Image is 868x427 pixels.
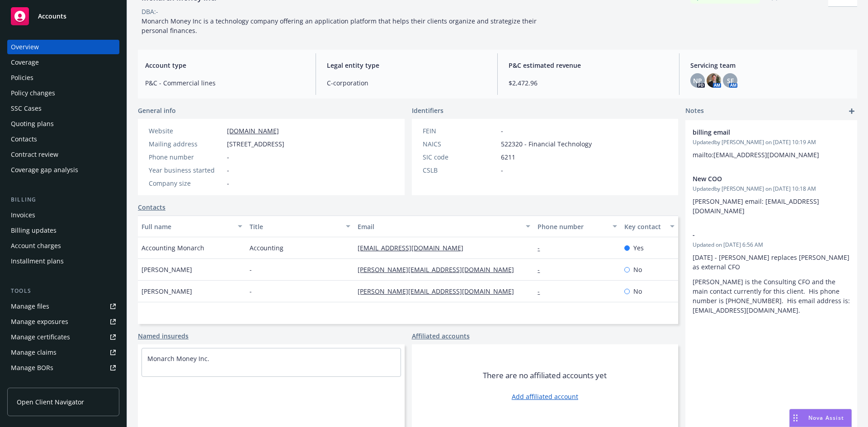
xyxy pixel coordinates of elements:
[501,126,503,136] span: -
[7,101,119,116] a: SSC Cases
[11,55,39,70] div: Coverage
[149,139,223,149] div: Mailing address
[149,126,223,136] div: Website
[11,208,35,222] div: Invoices
[142,7,158,16] div: DBA: -
[7,286,119,296] div: Tools
[358,265,521,274] a: [PERSON_NAME][EMAIL_ADDRESS][DOMAIN_NAME]
[227,152,229,162] span: -
[358,287,521,296] a: [PERSON_NAME][EMAIL_ADDRESS][DOMAIN_NAME]
[7,345,119,360] a: Manage claims
[138,331,189,341] a: Named insureds
[7,330,119,344] a: Manage certificates
[693,241,850,249] span: Updated on [DATE] 6:56 AM
[538,222,607,231] div: Phone number
[538,244,547,252] a: -
[7,376,119,390] a: Summary of insurance
[423,165,497,175] div: CSLB
[142,222,232,231] div: Full name
[7,223,119,238] a: Billing updates
[11,223,57,238] div: Billing updates
[685,106,704,117] span: Notes
[693,127,826,137] span: billing email
[685,167,857,223] div: New COOUpdatedby [PERSON_NAME] on [DATE] 10:18 AM[PERSON_NAME] email: [EMAIL_ADDRESS][DOMAIN_NAME]
[11,117,54,131] div: Quoting plans
[246,216,354,237] button: Title
[11,70,33,85] div: Policies
[693,138,850,146] span: Updated by [PERSON_NAME] on [DATE] 10:19 AM
[7,86,119,100] a: Policy changes
[693,174,826,183] span: New COO
[358,222,520,231] div: Email
[11,299,49,314] div: Manage files
[227,139,284,149] span: [STREET_ADDRESS]
[633,265,642,274] span: No
[149,165,223,175] div: Year business started
[7,4,119,29] a: Accounts
[147,354,209,363] a: Monarch Money Inc.
[693,253,850,272] p: [DATE] - [PERSON_NAME] replaces [PERSON_NAME] as external CFO
[7,55,119,70] a: Coverage
[7,195,119,204] div: Billing
[327,61,486,70] span: Legal entity type
[727,76,734,85] span: SF
[412,331,470,341] a: Affiliated accounts
[11,239,61,253] div: Account charges
[846,106,857,117] a: add
[7,117,119,131] a: Quoting plans
[7,254,119,268] a: Installment plans
[142,286,192,296] span: [PERSON_NAME]
[7,147,119,162] a: Contract review
[483,370,607,381] span: There are no affiliated accounts yet
[707,73,721,88] img: photo
[11,314,68,329] div: Manage exposures
[7,208,119,222] a: Invoices
[250,265,252,274] span: -
[250,243,283,253] span: Accounting
[145,78,305,88] span: P&C - Commercial lines
[11,361,53,375] div: Manage BORs
[624,222,665,231] div: Key contact
[38,13,66,20] span: Accounts
[11,163,78,177] div: Coverage gap analysis
[423,126,497,136] div: FEIN
[412,106,443,115] span: Identifiers
[11,101,42,116] div: SSC Cases
[693,150,819,159] span: mailto:[EMAIL_ADDRESS][DOMAIN_NAME]
[512,392,578,401] a: Add affiliated account
[7,70,119,85] a: Policies
[327,78,486,88] span: C-corporation
[11,376,80,390] div: Summary of insurance
[7,40,119,54] a: Overview
[501,165,503,175] span: -
[354,216,534,237] button: Email
[808,414,844,422] span: Nova Assist
[501,139,592,149] span: 522320 - Financial Technology
[17,397,84,407] span: Open Client Navigator
[423,139,497,149] div: NAICS
[690,61,850,70] span: Servicing team
[509,61,668,70] span: P&C estimated revenue
[621,216,678,237] button: Key contact
[11,86,55,100] div: Policy changes
[227,165,229,175] span: -
[7,239,119,253] a: Account charges
[138,202,165,212] a: Contacts
[250,222,340,231] div: Title
[685,120,857,167] div: billing emailUpdatedby [PERSON_NAME] on [DATE] 10:19 AMmailto:[EMAIL_ADDRESS][DOMAIN_NAME]
[11,345,57,360] div: Manage claims
[138,106,176,115] span: General info
[149,152,223,162] div: Phone number
[142,243,204,253] span: Accounting Monarch
[789,409,852,427] button: Nova Assist
[790,409,801,427] div: Drag to move
[633,243,644,253] span: Yes
[142,17,538,35] span: Monarch Money Inc is a technology company offering an application platform that helps their clien...
[7,314,119,329] a: Manage exposures
[685,223,857,322] div: -Updated on [DATE] 6:56 AM[DATE] - [PERSON_NAME] replaces [PERSON_NAME] as external CFO[PERSON_NA...
[7,299,119,314] a: Manage files
[11,330,70,344] div: Manage certificates
[11,132,37,146] div: Contacts
[11,40,39,54] div: Overview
